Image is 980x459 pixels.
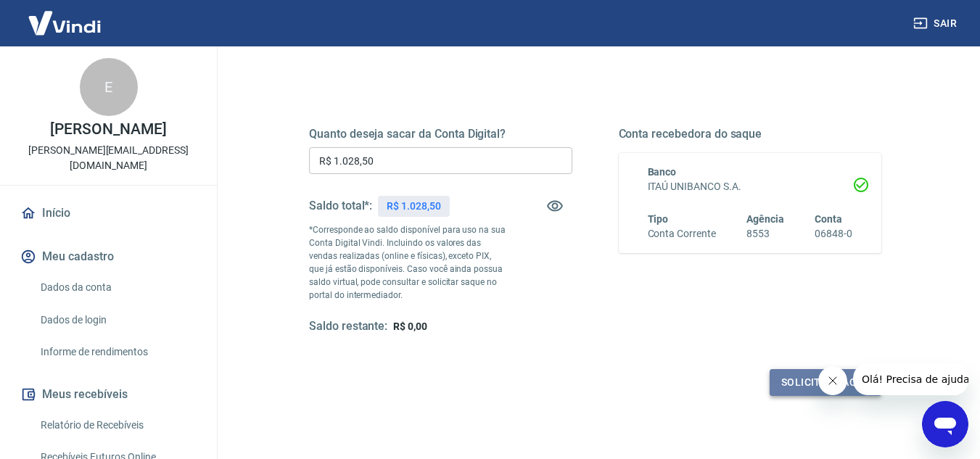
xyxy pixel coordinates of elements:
[648,226,716,241] h6: Conta Corrente
[35,337,199,367] a: Informe de rendimentos
[619,127,882,141] h5: Conta recebedora do saque
[50,122,166,137] p: [PERSON_NAME]
[35,410,199,440] a: Relatório de Recebíveis
[746,226,784,241] h6: 8553
[35,273,199,302] a: Dados da conta
[17,241,199,273] button: Meu cadastro
[648,166,677,178] span: Banco
[80,58,138,116] div: E
[818,366,847,395] iframe: Fechar mensagem
[922,401,968,447] iframe: Botão para abrir a janela de mensagens
[35,305,199,335] a: Dados de login
[393,321,427,332] span: R$ 0,00
[17,1,112,45] img: Vindi
[17,197,199,229] a: Início
[815,213,842,225] span: Conta
[746,213,784,225] span: Agência
[770,369,881,396] button: Solicitar saque
[9,10,122,22] span: Olá! Precisa de ajuda?
[815,226,852,241] h6: 06848-0
[309,199,372,213] h5: Saldo total*:
[853,363,968,395] iframe: Mensagem da empresa
[309,223,506,302] p: *Corresponde ao saldo disponível para uso na sua Conta Digital Vindi. Incluindo os valores das ve...
[387,199,440,214] p: R$ 1.028,50
[910,10,963,37] button: Sair
[309,319,387,334] h5: Saldo restante:
[309,127,572,141] h5: Quanto deseja sacar da Conta Digital?
[648,213,669,225] span: Tipo
[17,379,199,410] button: Meus recebíveis
[12,143,205,173] p: [PERSON_NAME][EMAIL_ADDRESS][DOMAIN_NAME]
[648,179,853,194] h6: ITAÚ UNIBANCO S.A.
